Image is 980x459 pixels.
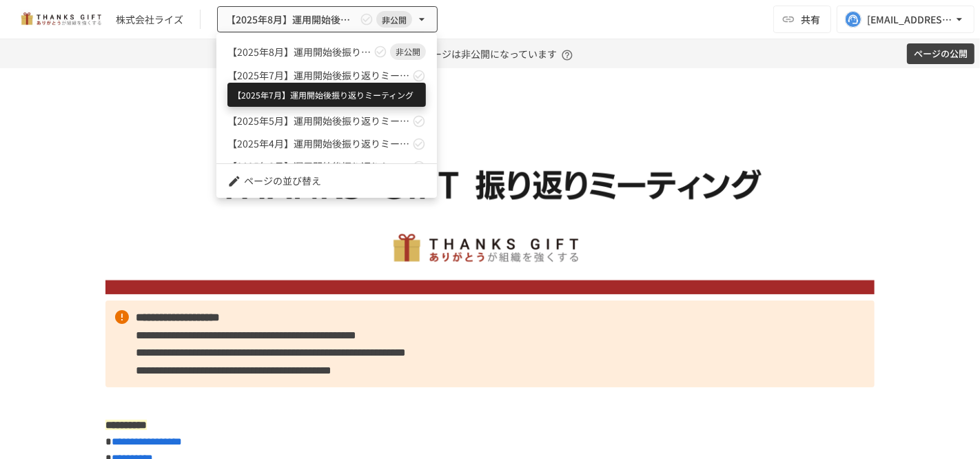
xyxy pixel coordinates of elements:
span: 【2025年3月】運用開始後振り返りミーティング [227,159,409,174]
span: 【2025年5月】運用開始後振り返りミーティング [227,114,409,128]
span: 【2025年8月】運用開始後振り返りミーティング [227,45,371,59]
span: 非公開 [390,45,426,58]
li: ページの並び替え [216,170,437,192]
span: 【2025年7月】運用開始後振り返りミーティング [227,68,409,83]
span: 【2025年4月】運用開始後振り返りミーティング [227,136,409,151]
span: 【2025年6月】運用開始後振り返りミーティング [227,91,409,105]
